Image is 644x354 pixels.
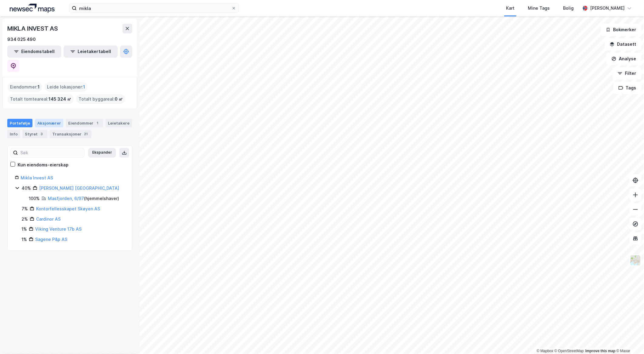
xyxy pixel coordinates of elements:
div: [PERSON_NAME] [590,5,625,12]
div: 1% [22,236,27,243]
a: Mapbox [537,349,553,353]
a: Sagene P&p AS [35,237,67,242]
div: 7% [22,205,28,212]
div: Eiendommer [66,119,103,127]
div: 21 [83,131,89,137]
div: 3 [39,131,45,137]
a: Cardinor AS [36,216,61,222]
div: 934 025 490 [7,36,36,43]
div: Kart [506,5,515,12]
span: 1 [83,83,85,91]
span: 0 ㎡ [115,95,123,103]
div: Transaksjoner [50,130,91,138]
div: Styret [22,130,47,138]
a: [PERSON_NAME] [GEOGRAPHIC_DATA] [39,185,119,191]
div: 2% [22,215,28,223]
iframe: Chat Widget [614,325,644,354]
button: Eiendomstabell [7,45,61,58]
a: Improve this map [585,349,615,353]
div: 1% [22,225,27,233]
button: Leietakertabell [64,45,118,58]
span: 145 324 ㎡ [49,95,71,103]
button: Analyse [606,53,642,65]
button: Datasett [605,38,642,50]
input: Søk [18,148,84,157]
img: Z [630,255,641,266]
div: Kun eiendoms-eierskap [18,161,69,169]
button: Tags [613,82,642,94]
button: Filter [612,67,642,79]
a: Mikla Invest AS [21,175,53,180]
div: Totalt byggareal : [76,94,125,104]
div: 40% [22,185,31,192]
a: Kontorfellesskapet Skøyen AS [36,206,100,211]
div: Leietakere [106,119,132,127]
div: 1 [95,120,101,126]
div: 100% [29,195,40,202]
div: Mine Tags [528,5,550,12]
div: Bolig [563,5,574,12]
input: Søk på adresse, matrikkel, gårdeiere, leietakere eller personer [77,4,231,13]
div: MIKLA INVEST AS [7,24,59,33]
div: Aksjonærer [35,119,63,127]
button: Bokmerker [601,24,642,36]
div: Leide lokasjoner : [45,82,88,92]
span: 1 [38,83,40,91]
a: OpenStreetMap [555,349,584,353]
div: ( hjemmelshaver ) [48,195,119,202]
div: Eiendommer : [8,82,42,92]
img: logo.a4113a55bc3d86da70a041830d287a7e.svg [10,4,55,13]
a: Viking Venture 17b AS [35,226,82,232]
a: Masfjorden, 6/97 [48,196,84,201]
button: Ekspander [88,148,116,158]
div: Info [7,130,20,138]
div: Totalt tomteareal : [8,94,74,104]
div: Kontrollprogram for chat [614,325,644,354]
div: Portefølje [7,119,32,127]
